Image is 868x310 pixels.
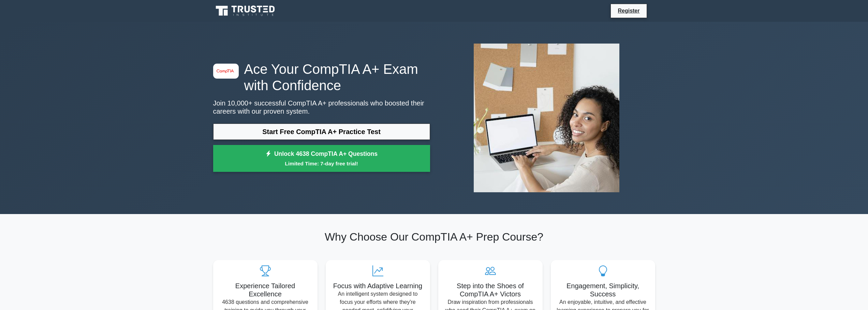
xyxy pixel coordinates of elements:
h5: Engagement, Simplicity, Success [556,282,650,298]
h5: Experience Tailored Excellence [219,282,312,298]
a: Start Free CompTIA A+ Practice Test [213,124,430,140]
a: Register [614,6,644,15]
h5: Step into the Shoes of CompTIA A+ Victors [444,282,537,298]
h5: Focus with Adaptive Learning [331,282,425,290]
h1: Ace Your CompTIA A+ Exam with Confidence [213,61,430,94]
p: Join 10,000+ successful CompTIA A+ professionals who boosted their careers with our proven system. [213,99,430,115]
a: Unlock 4638 CompTIA A+ QuestionsLimited Time: 7-day free trial! [213,145,430,172]
small: Limited Time: 7-day free trial! [222,160,422,167]
h2: Why Choose Our CompTIA A+ Prep Course? [213,230,655,243]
